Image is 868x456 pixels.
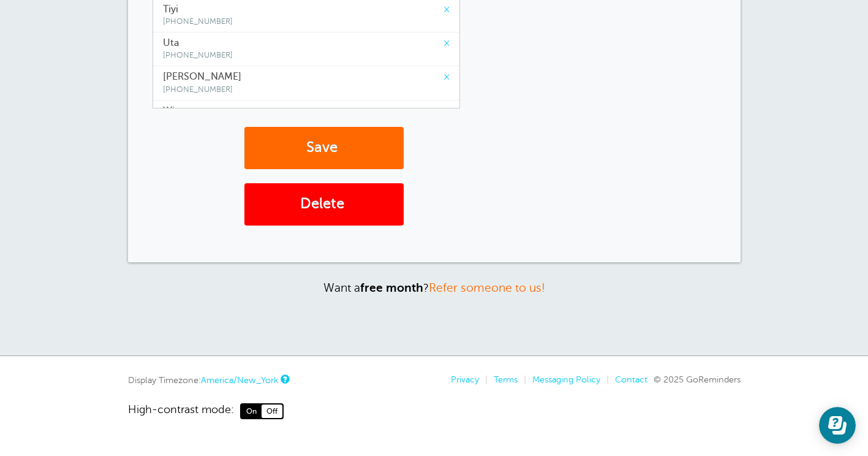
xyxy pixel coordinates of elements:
[281,375,288,383] a: This is the timezone being used to display dates and times to you on this device. Click the timez...
[163,37,450,49] span: Uta
[600,374,609,385] li: |
[443,71,450,83] a: ×
[532,374,600,384] a: Messaging Policy
[201,375,278,385] a: America/New_York
[819,407,856,444] iframe: Resource center
[654,374,741,384] span: © 2025 GoReminders
[241,405,262,418] span: On
[128,403,234,419] span: High-contrast mode:
[163,85,233,94] span: [PHONE_NUMBER]
[479,374,488,385] li: |
[494,374,518,384] a: Terms
[163,17,233,26] span: [PHONE_NUMBER]
[128,281,741,295] p: Want a ?
[163,71,450,83] span: [PERSON_NAME]
[244,127,404,169] button: Save
[163,51,233,59] span: [PHONE_NUMBER]
[443,4,450,15] a: ×
[128,403,741,419] a: High-contrast mode: On Off
[360,281,423,294] strong: free month
[443,37,450,49] a: ×
[451,374,479,384] a: Privacy
[128,374,288,386] div: Display Timezone:
[163,4,450,15] span: Tiyi
[244,183,404,226] button: Delete
[429,281,545,294] a: Refer someone to us!
[262,405,282,418] span: Off
[518,374,526,385] li: |
[615,374,647,384] a: Contact
[443,105,450,117] a: ×
[163,105,450,117] span: Wing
